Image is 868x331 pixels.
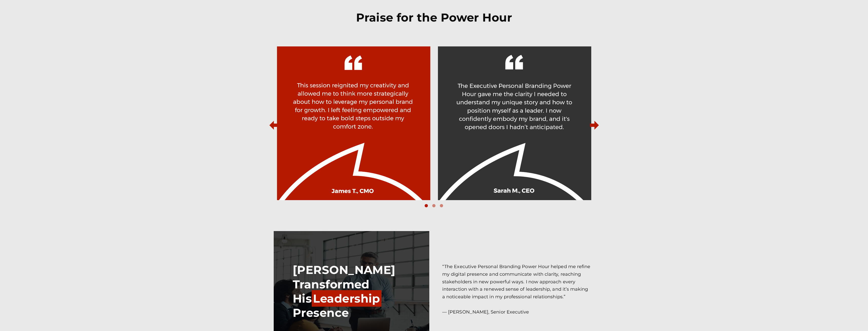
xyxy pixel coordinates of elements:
[273,10,595,25] h2: Praise for the Power Hour
[293,263,426,320] h2: [PERSON_NAME] Transformed His Presence
[438,46,591,200] img: praise for power hour section background
[269,121,278,130] button: Previous
[442,308,590,316] p: — [PERSON_NAME], Senior Executive
[312,290,381,307] span: Leadership
[277,46,430,200] img: praise for power hour section background
[442,263,590,301] p: “The Executive Personal Branding Power Hour helped me refine my digital presence and communicate ...
[590,121,599,130] button: Next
